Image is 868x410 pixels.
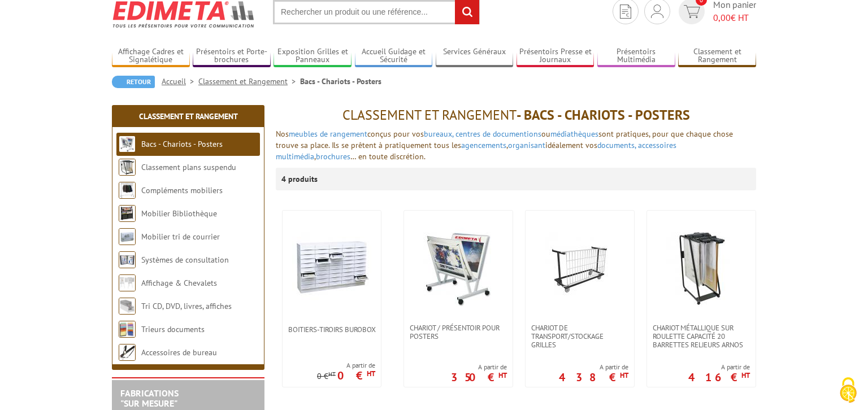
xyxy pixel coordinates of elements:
a: Mobilier tri de courrier [141,232,220,242]
span: Chariot / Présentoir pour posters [410,324,507,341]
img: Trieurs documents [119,321,136,338]
sup: HT [498,370,507,380]
a: médiathèques [550,129,598,139]
sup: HT [620,370,628,380]
p: 4 produits [281,168,324,190]
img: devis rapide [620,5,631,19]
a: Boitiers-tiroirs Burobox [283,325,381,334]
a: Exposition Grilles et Panneaux [274,47,351,66]
a: Services Généraux [436,47,514,66]
span: A partir de [688,363,750,372]
a: accessoires multimédia [276,140,676,162]
a: Classement plans suspendu [141,162,236,172]
a: meubles de rangement [289,129,367,139]
img: Chariot / Présentoir pour posters [419,228,498,307]
img: devis rapide [684,5,700,18]
a: Systèmes de consultation [141,255,229,265]
a: documents, [597,140,636,150]
span: Boitiers-tiroirs Burobox [288,325,375,334]
img: Accessoires de bureau [119,344,136,361]
a: Chariot métallique sur roulette capacité 20 barrettes relieurs ARNOS [647,324,756,349]
a: Mobilier Bibliothèque [141,208,217,219]
img: Mobilier Bibliothèque [119,205,136,222]
sup: HT [328,370,336,378]
img: Affichage & Chevalets [119,274,136,291]
a: Tri CD, DVD, livres, affiches [141,301,232,311]
img: Classement plans suspendu [119,159,136,176]
a: Accueil Guidage et Sécurité [355,47,433,66]
a: Bacs - Chariots - Posters [141,139,223,149]
a: Accessoires de bureau [141,347,217,357]
a: Classement et Rangement [139,111,238,121]
a: centres de documentions [455,129,541,139]
a: Classement et Rangement [678,47,756,66]
img: Mobilier tri de courrier [119,228,136,245]
img: Systèmes de consultation [119,251,136,268]
h1: - Bacs - Chariots - Posters [276,108,756,123]
a: FABRICATIONS"Sur Mesure" [120,387,179,409]
p: 0 € [337,372,375,379]
img: Chariot métallique sur roulette capacité 20 barrettes relieurs ARNOS [662,228,741,307]
font: Nos conçus pour vos ou sont pratiques, pour que chaque chose trouve sa place. Ils se prêtent à pr... [276,129,733,162]
a: Présentoirs et Porte-brochures [193,47,271,66]
button: Cookies (fenêtre modale) [828,372,868,410]
p: 0 € [317,372,336,381]
img: devis rapide [651,5,663,18]
span: A partir de [451,363,507,372]
span: Classement et Rangement [342,106,517,124]
span: A partir de [317,361,375,370]
span: Chariot métallique sur roulette capacité 20 barrettes relieurs ARNOS [653,324,750,349]
a: Présentoirs Multimédia [597,47,675,66]
span: A partir de [559,363,628,372]
p: 438 € [559,374,628,381]
img: Compléments mobiliers [119,182,136,199]
sup: HT [367,369,375,378]
a: Trieurs documents [141,324,205,334]
a: Chariot de transport/stockage Grilles [526,324,634,349]
a: Accueil [162,76,198,86]
a: Affichage & Chevalets [141,278,217,288]
a: Retour [112,76,155,88]
sup: HT [741,370,750,380]
p: 350 € [451,374,507,381]
a: bureaux, [424,129,453,139]
img: Cookies (fenêtre modale) [834,376,862,404]
a: Classement et Rangement [198,76,300,86]
a: organisant [508,140,545,150]
span: € HT [713,11,756,24]
a: Compléments mobiliers [141,185,223,195]
a: brochures [316,151,350,162]
a: Présentoirs Presse et Journaux [517,47,594,66]
a: agencements [461,140,506,150]
li: Bacs - Chariots - Posters [300,76,381,87]
a: Affichage Cadres et Signalétique [112,47,190,66]
span: Chariot de transport/stockage Grilles [531,324,628,349]
img: Tri CD, DVD, livres, affiches [119,298,136,315]
img: Chariot de transport/stockage Grilles [540,228,619,307]
img: Bacs - Chariots - Posters [119,136,136,152]
a: Chariot / Présentoir pour posters [404,324,513,341]
span: 0,00 [713,12,731,23]
img: Boitiers-tiroirs Burobox [292,228,371,307]
p: 416 € [688,374,750,381]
